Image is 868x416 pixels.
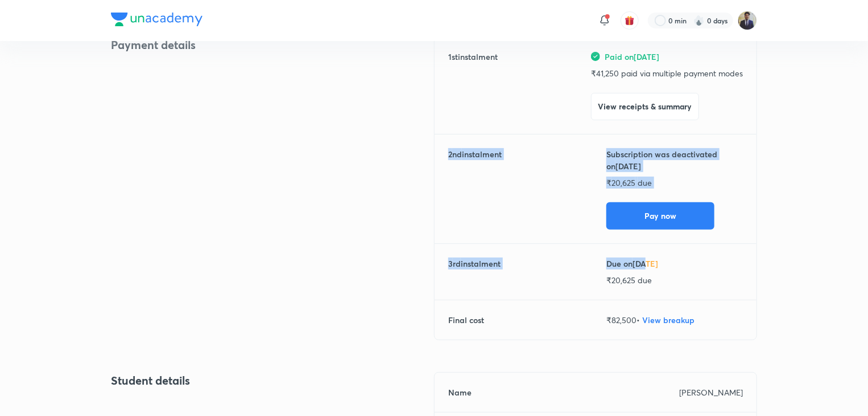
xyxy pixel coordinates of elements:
[606,314,743,326] p: ₹ 82,500 •
[591,93,699,120] button: View receipts & summary
[448,51,498,120] h6: 1 st instalment
[606,202,714,230] button: Pay now
[111,36,434,54] h4: Payment details
[606,148,720,172] h6: Subscription was deactivated on [DATE]
[621,11,639,30] button: avatar
[591,67,743,79] p: ₹ 41,250 paid via multiple payment modes
[111,13,202,26] img: Company Logo
[693,15,705,26] img: streak
[679,386,743,398] p: [PERSON_NAME]
[448,148,502,230] h6: 2 nd instalment
[738,11,757,30] img: Rahul Kumar
[111,13,202,29] a: Company Logo
[591,52,600,61] img: green-tick
[605,51,659,63] span: Paid on [DATE]
[642,315,695,325] span: View breakup
[448,386,472,398] h6: Name
[625,15,635,26] img: avatar
[448,314,484,326] h6: Final cost
[448,258,501,286] h6: 3 rd instalment
[606,258,743,270] h6: Due on [DATE]
[606,177,743,189] p: ₹ 20,625 due
[606,274,743,286] p: ₹ 20,625 due
[111,372,434,389] h4: Student details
